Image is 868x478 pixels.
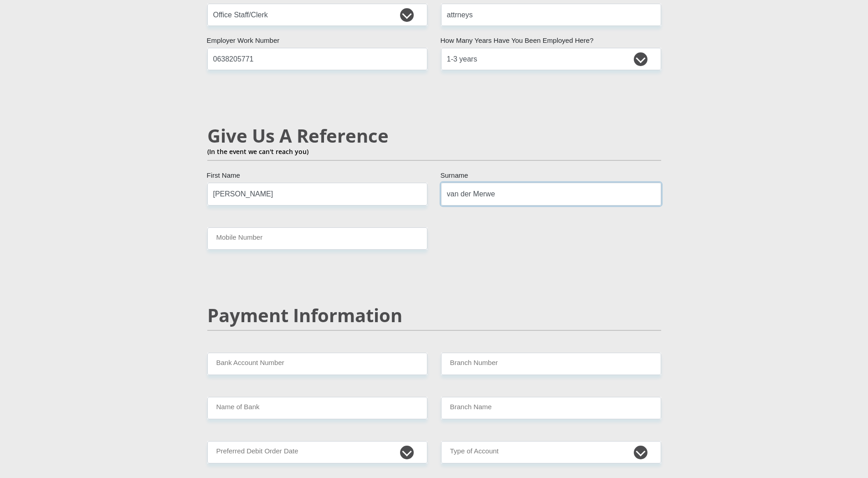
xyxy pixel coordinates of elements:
[441,4,661,26] input: Employer's Name
[207,48,427,70] input: Employer Work Number
[441,397,661,419] input: Branch Name
[441,353,661,375] input: Branch Number
[207,125,661,147] h2: Give Us A Reference
[441,183,661,205] input: Surname
[207,183,427,205] input: Name
[207,353,427,375] input: Bank Account Number
[207,147,661,156] p: (In the event we can't reach you)
[207,227,427,250] input: Mobile Number
[207,304,661,326] h2: Payment Information
[207,397,427,419] input: Name of Bank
